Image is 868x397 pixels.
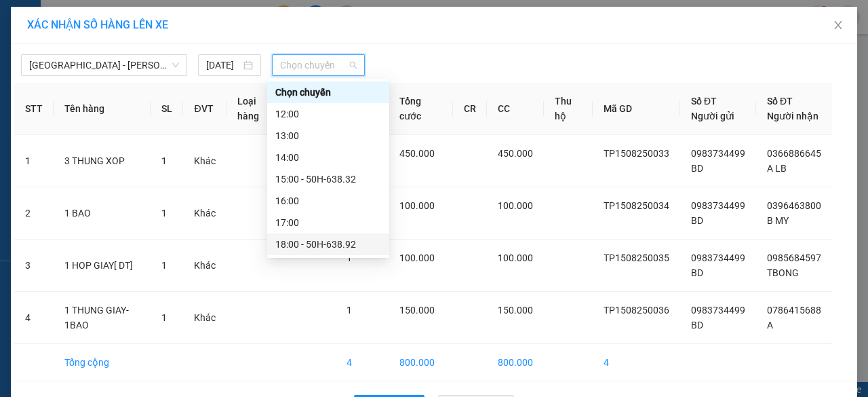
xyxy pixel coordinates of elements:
td: 800.000 [389,344,453,381]
div: Chọn chuyến [275,85,381,100]
td: 4 [336,344,389,381]
span: BD [691,215,703,226]
td: Khác [183,187,226,240]
button: Close [819,7,857,45]
span: Số ĐT [767,96,793,107]
span: 0983734499 [691,305,745,316]
th: Tổng cước [389,83,453,135]
span: 1 [161,260,167,271]
th: Tên hàng [54,83,151,135]
div: 18:00 - 50H-638.92 [275,237,381,252]
td: 2 [14,187,54,240]
span: 0985684597 [767,252,821,263]
td: Khác [183,292,226,344]
th: Mã GD [593,83,680,135]
div: 13:00 [275,128,381,143]
span: TP1508250033 [604,148,669,159]
td: 800.000 [487,344,544,381]
div: Chọn chuyến [267,81,389,103]
span: 100.000 [399,200,435,211]
td: 1 [14,135,54,187]
span: A LB [767,163,787,174]
span: BD [691,267,703,278]
td: 1 THUNG GIAY- 1BAO [54,292,151,344]
td: 4 [593,344,680,381]
span: 0983734499 [691,252,745,263]
span: 1 [347,305,352,316]
th: STT [14,83,54,135]
th: ĐVT [183,83,226,135]
span: TP1508250035 [604,252,669,263]
th: CR [453,83,487,135]
td: Khác [183,135,226,187]
span: 100.000 [498,252,533,263]
span: 150.000 [498,305,533,316]
td: 1 BAO [54,187,151,240]
span: B MY [767,215,789,226]
span: 1 [161,312,167,323]
span: 450.000 [399,148,435,159]
span: 1 [161,155,167,166]
span: 450.000 [498,148,533,159]
span: BD [691,320,703,330]
span: XÁC NHẬN SỐ HÀNG LÊN XE [27,18,168,31]
span: TP1508250034 [604,200,669,211]
span: 1 [161,208,167,219]
span: 100.000 [399,252,435,263]
th: Thu hộ [544,83,593,135]
input: 15/08/2025 [206,58,241,73]
span: TBONG [767,267,799,278]
td: Khác [183,240,226,292]
td: 4 [14,292,54,344]
th: CC [487,83,544,135]
span: 0366886645 [767,148,821,159]
div: 17:00 [275,215,381,230]
span: Chọn chuyến [280,55,356,75]
span: Sài Gòn - Quảng Ngãi (Hàng Hoá) [29,55,179,75]
th: SL [151,83,183,135]
span: 150.000 [399,305,435,316]
span: 0786415688 [767,305,821,316]
span: 0983734499 [691,200,745,211]
td: 3 [14,240,54,292]
div: 12:00 [275,107,381,121]
span: 0983734499 [691,148,745,159]
span: 1 [347,252,352,263]
td: 1 HOP GIAY[ DT] [54,240,151,292]
td: Tổng cộng [54,344,151,381]
span: Người nhận [767,111,818,121]
div: 14:00 [275,150,381,165]
td: 3 THUNG XOP [54,135,151,187]
th: Loại hàng [226,83,285,135]
span: 100.000 [498,200,533,211]
span: A [767,320,773,330]
span: TP1508250036 [604,305,669,316]
span: BD [691,163,703,174]
div: 16:00 [275,193,381,208]
span: Người gửi [691,111,734,121]
span: Số ĐT [691,96,717,107]
div: 15:00 - 50H-638.32 [275,172,381,187]
span: close [833,20,844,31]
span: 0396463800 [767,200,821,211]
